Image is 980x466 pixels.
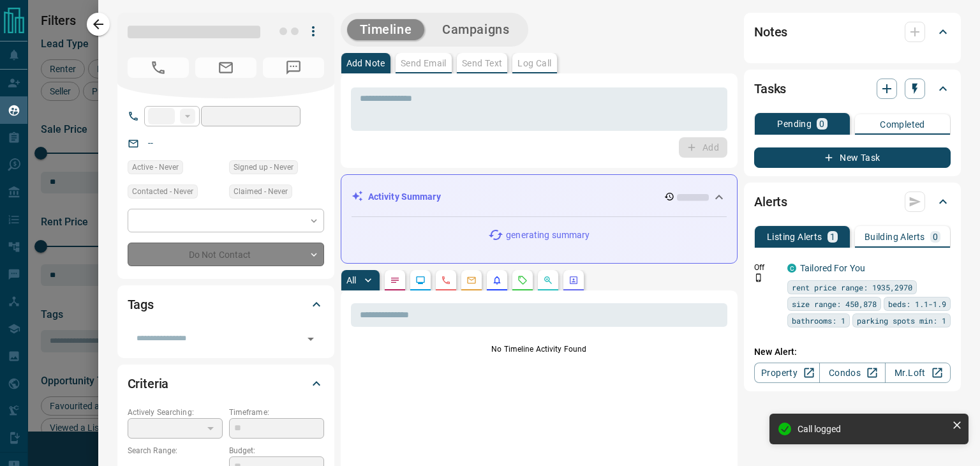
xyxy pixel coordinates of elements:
[234,185,288,198] span: Claimed - Never
[800,263,865,273] a: Tailored For You
[492,275,502,285] svg: Listing Alerts
[754,186,951,217] div: Alerts
[787,264,796,273] div: condos.ca
[229,445,324,456] p: Budget:
[885,363,951,383] a: Mr.Loft
[128,373,169,394] h2: Criteria
[128,368,324,399] div: Criteria
[792,314,845,327] span: bathrooms: 1
[128,243,324,266] div: Do Not Contact
[347,19,425,40] button: Timeline
[429,19,522,40] button: Campaigns
[865,232,925,241] p: Building Alerts
[128,57,189,78] span: No Number
[441,275,451,285] svg: Calls
[351,343,727,355] p: No Timeline Activity Found
[128,445,223,456] p: Search Range:
[128,407,223,418] p: Actively Searching:
[754,73,951,104] div: Tasks
[543,275,553,285] svg: Opportunities
[128,289,324,320] div: Tags
[754,363,820,383] a: Property
[754,192,787,212] h2: Alerts
[148,138,153,148] a: --
[792,281,912,294] span: rent price range: 1935,2970
[506,229,590,242] p: generating summary
[466,275,477,285] svg: Emails
[754,262,780,273] p: Off
[798,424,947,434] div: Call logged
[792,297,877,310] span: size range: 450,878
[352,185,727,209] div: Activity Summary
[767,232,822,241] p: Listing Alerts
[229,407,324,418] p: Timeframe:
[819,363,885,383] a: Condos
[880,120,925,129] p: Completed
[754,17,951,47] div: Notes
[830,232,835,241] p: 1
[568,275,579,285] svg: Agent Actions
[195,57,256,78] span: No Email
[132,161,179,174] span: Active - Never
[754,79,786,99] h2: Tasks
[754,345,951,359] p: New Alert:
[415,275,426,285] svg: Lead Browsing Activity
[517,275,528,285] svg: Requests
[754,147,951,168] button: New Task
[888,297,946,310] span: beds: 1.1-1.9
[132,185,193,198] span: Contacted - Never
[390,275,400,285] svg: Notes
[777,119,812,128] p: Pending
[234,161,293,174] span: Signed up - Never
[819,119,824,128] p: 0
[857,314,946,327] span: parking spots min: 1
[263,57,324,78] span: No Number
[302,330,320,348] button: Open
[754,22,787,42] h2: Notes
[346,59,385,68] p: Add Note
[754,273,763,282] svg: Push Notification Only
[368,190,441,204] p: Activity Summary
[933,232,938,241] p: 0
[346,276,357,285] p: All
[128,294,154,315] h2: Tags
